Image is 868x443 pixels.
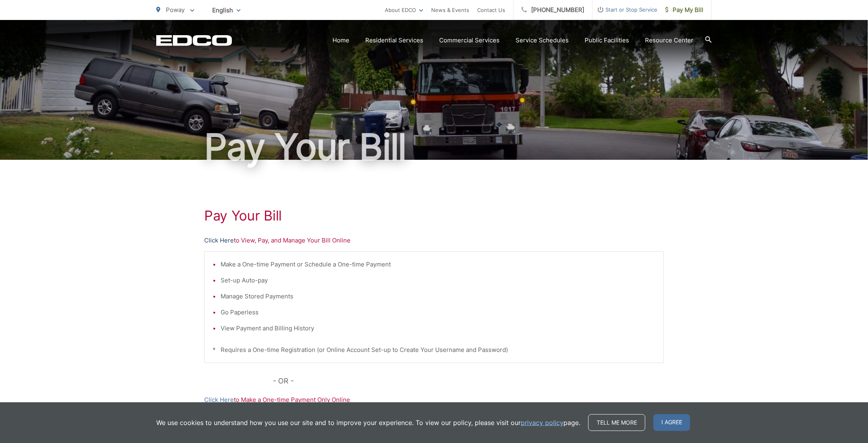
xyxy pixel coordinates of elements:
[204,236,664,245] p: to View, Pay, and Manage Your Bill Online
[156,127,712,167] h1: Pay Your Bill
[332,36,349,45] a: Home
[588,414,645,431] a: Tell me more
[477,5,505,15] a: Contact Us
[221,308,655,317] li: Go Paperless
[221,276,655,285] li: Set-up Auto-pay
[665,5,703,15] span: Pay My Bill
[385,5,423,15] a: About EDCO
[204,395,664,405] p: to Make a One-time Payment Only Online
[221,260,655,269] li: Make a One-time Payment or Schedule a One-time Payment
[204,208,664,224] h1: Pay Your Bill
[204,236,234,245] a: Click Here
[156,35,232,46] a: EDCD logo. Return to the homepage.
[431,5,469,15] a: News & Events
[213,345,655,355] p: * Requires a One-time Registration (or Online Account Set-up to Create Your Username and Password)
[204,395,234,405] a: Click Here
[221,324,655,333] li: View Payment and Billing History
[166,6,185,14] span: Poway
[653,414,690,431] span: I agree
[206,3,247,17] span: English
[585,36,629,45] a: Public Facilities
[439,36,500,45] a: Commercial Services
[221,292,655,301] li: Manage Stored Payments
[365,36,423,45] a: Residential Services
[273,375,664,387] p: - OR -
[521,418,563,427] a: privacy policy
[516,36,569,45] a: Service Schedules
[645,36,693,45] a: Resource Center
[156,418,580,427] p: We use cookies to understand how you use our site and to improve your experience. To view our pol...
